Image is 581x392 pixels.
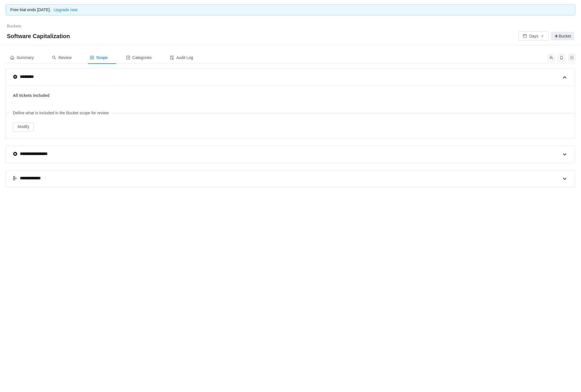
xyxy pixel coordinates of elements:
[51,7,77,12] a: Upgrade now
[13,93,50,98] b: All tickets included
[10,7,78,12] span: Free trial ends [DATE].
[52,55,72,60] span: Review
[90,55,108,60] span: Scope
[548,54,555,61] button: icon: team
[10,56,14,60] i: icon: home
[551,32,574,40] a: Bucket
[11,108,111,118] span: Define what is included in the Bucket scope for review
[568,54,575,61] button: icon: menu
[518,32,549,41] button: icon: calendarDaysicon: down
[90,56,94,60] i: icon: control
[170,55,193,60] span: Audit Log
[52,56,56,60] i: icon: search
[7,32,73,41] span: Software Capitalization
[126,56,130,60] i: icon: profile
[170,56,174,60] i: icon: audit
[126,55,152,60] span: Categories
[7,24,21,28] a: Buckets
[558,54,565,61] button: icon: bell
[10,55,34,60] span: Summary
[13,122,34,132] button: Modify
